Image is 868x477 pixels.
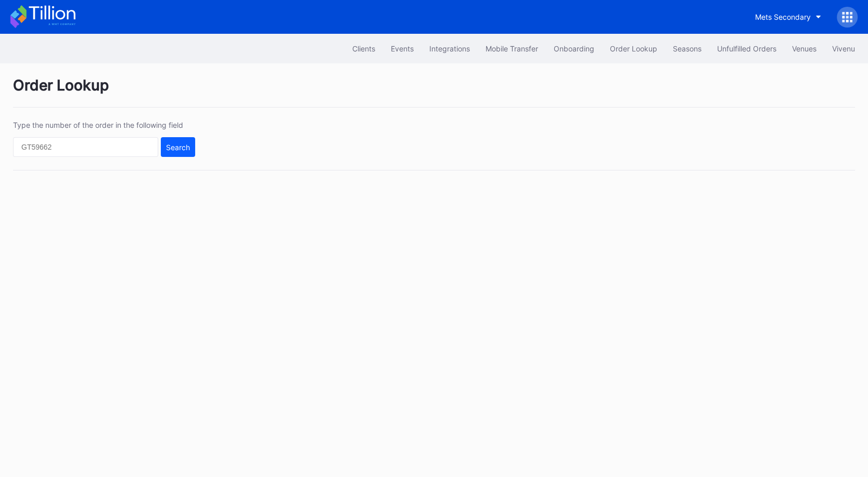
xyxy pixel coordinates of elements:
[13,137,158,157] input: GT59662
[673,44,701,53] div: Seasons
[665,39,709,58] button: Seasons
[610,44,657,53] div: Order Lookup
[166,143,190,152] div: Search
[747,7,829,27] button: Mets Secondary
[161,137,195,157] button: Search
[755,12,811,21] div: Mets Secondary
[709,39,784,58] button: Unfulfilled Orders
[422,39,478,58] button: Integrations
[352,44,375,53] div: Clients
[784,39,824,58] button: Venues
[832,44,855,53] div: Vivenu
[429,44,470,53] div: Integrations
[486,44,538,53] div: Mobile Transfer
[13,121,195,129] div: Type the number of the order in the following field
[344,39,383,58] button: Clients
[792,44,816,53] div: Venues
[602,39,665,58] button: Order Lookup
[478,39,546,58] button: Mobile Transfer
[383,39,422,58] button: Events
[554,44,594,53] div: Onboarding
[824,39,863,58] button: Vivenu
[717,44,776,53] div: Unfulfilled Orders
[391,44,414,53] div: Events
[546,39,602,58] button: Onboarding
[13,76,855,108] div: Order Lookup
